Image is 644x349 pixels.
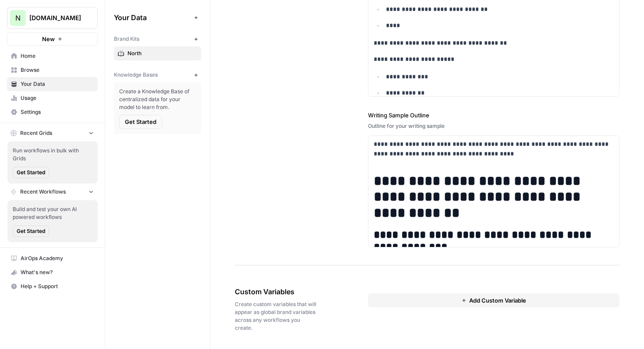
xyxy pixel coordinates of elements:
[15,13,21,23] span: N
[125,117,156,126] span: Get Started
[119,88,196,111] span: Create a Knowledge Base of centralized data for your model to learn from.
[21,254,94,262] span: AirOps Academy
[20,188,66,196] span: Recent Workflows
[21,282,94,290] span: Help + Support
[7,32,98,46] button: New
[469,296,526,305] span: Add Custom Variable
[7,77,98,91] a: Your Data
[13,205,92,221] span: Build and test your own AI powered workflows
[7,105,98,119] a: Settings
[7,49,98,63] a: Home
[7,266,97,279] div: What's new?
[114,35,139,43] span: Brand Kits
[20,129,52,137] span: Recent Grids
[21,66,94,74] span: Browse
[7,185,98,198] button: Recent Workflows
[21,108,94,116] span: Settings
[21,80,94,88] span: Your Data
[17,169,45,176] span: Get Started
[235,300,319,332] span: Create custom variables that will appear as global brand variables across any workflows you create.
[7,63,98,77] a: Browse
[7,91,98,105] a: Usage
[235,286,319,297] span: Custom Variables
[7,265,98,279] button: What's new?
[114,12,191,23] span: Your Data
[7,251,98,265] a: AirOps Academy
[21,94,94,102] span: Usage
[17,227,45,235] span: Get Started
[368,122,620,130] div: Outline for your writing sample
[42,35,55,43] span: New
[127,49,197,57] span: North
[29,14,82,22] span: [DOMAIN_NAME]
[7,279,98,293] button: Help + Support
[368,293,620,307] button: Add Custom Variable
[119,115,162,129] button: Get Started
[13,147,92,162] span: Run workflows in bulk with Grids
[7,127,98,140] button: Recent Grids
[13,226,49,237] button: Get Started
[7,7,98,29] button: Workspace: North.Cloud
[368,111,620,120] label: Writing Sample Outline
[114,71,158,79] span: Knowledge Bases
[13,167,49,178] button: Get Started
[114,46,201,60] a: North
[21,52,94,60] span: Home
